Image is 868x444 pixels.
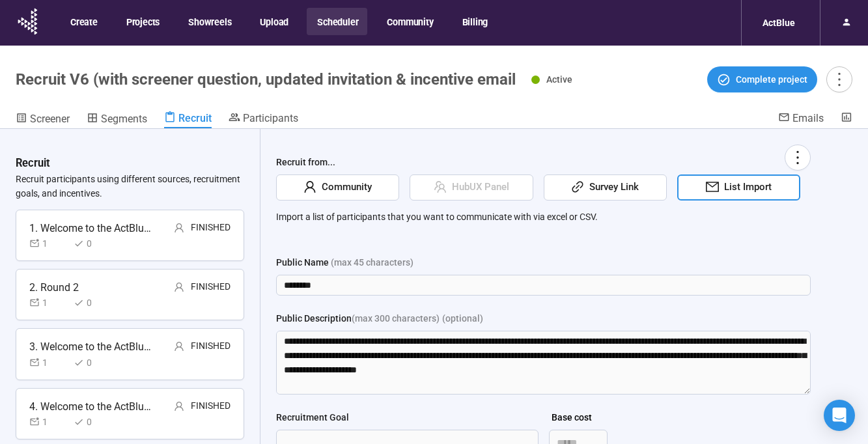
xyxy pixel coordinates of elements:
span: Emails [792,112,824,124]
span: user [174,223,184,233]
span: Community [316,180,372,195]
a: Screener [16,111,70,128]
span: Screener [30,113,70,125]
div: 1 [29,415,68,429]
h1: Recruit V6 (with screener question, updated invitation & incentive email [16,70,516,89]
h3: Recruit [16,155,50,172]
div: 2. Round 2 [29,279,79,296]
div: Finished [191,220,231,236]
div: 0 [74,355,113,370]
span: List Import [719,180,772,195]
span: user [174,282,184,292]
span: Participants [243,112,298,124]
p: Import a list of participants that you want to communicate with via excel or CSV. [276,210,811,224]
span: Survey Link [584,180,639,195]
span: team [434,180,447,193]
button: Community [376,8,442,35]
span: (max 45 characters) [331,255,413,270]
span: user [174,341,184,352]
button: Billing [452,8,497,35]
button: Scheduler [307,8,367,35]
div: Finished [191,339,231,355]
span: Segments [101,113,147,125]
div: Open Intercom Messenger [824,400,855,431]
div: 4. Welcome to the ActBlue Research Community! [29,398,153,415]
span: more [830,70,848,88]
span: user [303,180,316,193]
button: Showreels [178,8,240,35]
span: HubUX Panel [447,180,509,195]
span: Recruit [178,112,212,124]
button: more [826,66,852,92]
div: Public Description [276,311,440,326]
div: Base cost [552,410,592,424]
div: Recruitment Goal [276,410,349,424]
a: Recruit [164,111,212,128]
span: (max 300 characters) [352,311,440,326]
div: ActBlue [755,10,803,35]
span: Active [546,74,572,85]
button: Complete project [707,66,817,92]
div: Finished [191,279,231,296]
span: link [571,180,584,193]
span: mail [706,180,719,193]
div: 1 [29,236,68,251]
div: 1 [29,355,68,370]
a: Segments [87,111,147,128]
div: Finished [191,398,231,415]
button: Upload [249,8,298,35]
span: user [174,401,184,411]
span: more [789,148,806,166]
div: 0 [74,415,113,429]
div: 0 [74,296,113,310]
div: 1 [29,296,68,310]
div: Recruit from... [276,155,811,174]
span: Complete project [736,72,807,87]
button: Projects [116,8,169,35]
button: Create [60,8,107,35]
p: Recruit participants using different sources, recruitment goals, and incentives. [16,172,244,201]
div: 3. Welcome to the ActBlue Research Community! [29,339,153,355]
button: more [785,145,811,171]
div: 1. Welcome to the ActBlue Research Community! [29,220,153,236]
span: (optional) [442,311,483,326]
a: Emails [778,111,824,127]
div: Public Name [276,255,413,270]
div: 0 [74,236,113,251]
a: Participants [229,111,298,127]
